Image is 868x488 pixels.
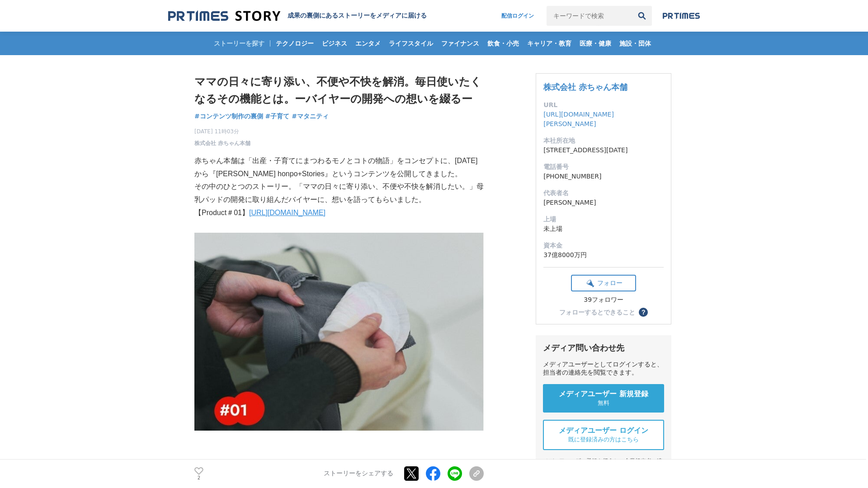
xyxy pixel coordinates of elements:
[640,309,646,315] span: ？
[543,162,664,172] dt: 電話番号
[547,6,632,26] input: キーワードで検索
[543,172,664,181] dd: [PHONE_NUMBER]
[543,250,664,260] dd: 37億8000万円
[559,389,648,399] span: メディアユーザー 新規登録
[194,180,484,206] p: その中のひとつのストーリー。「ママの日々に寄り添い、不便や不快を解消したい。」母乳パッドの開発に取り組んだバイヤーに、想いを語ってもらいました。
[265,112,290,120] span: #子育て
[484,39,523,47] span: 飲食・小売
[194,112,263,121] a: #コンテンツ制作の裏側
[194,233,484,431] img: thumbnail_1b444bc0-62eb-11f0-97c3-0d1d89e4d68a.jpg
[543,188,664,198] dt: 代表者名
[385,32,437,55] a: ライフスタイル
[576,32,615,55] a: 医療・健康
[385,39,437,47] span: ライフスタイル
[194,139,250,147] a: 株式会社 赤ちゃん本舗
[639,308,648,317] button: ？
[543,82,627,92] a: 株式会社 赤ちゃん本舗
[663,12,700,19] img: prtimes
[571,296,636,304] div: 39フォロワー
[616,39,655,47] span: 施設・団体
[272,32,317,55] a: テクノロジー
[292,112,329,121] a: #マタニティ
[559,309,635,315] div: フォローするとできること
[543,361,664,377] div: メディアユーザーとしてログインすると、担当者の連絡先を閲覧できます。
[571,275,636,291] button: フォロー
[543,384,664,413] a: メディアユーザー 新規登録 無料
[194,127,250,136] span: [DATE] 11時03分
[632,6,652,26] button: 検索
[543,241,664,250] dt: 資本金
[543,343,664,353] div: メディア問い合わせ先
[543,420,664,450] a: メディアユーザー ログイン 既に登録済みの方はこちら
[265,112,290,121] a: #子育て
[484,32,523,55] a: 飲食・小売
[194,206,484,220] p: 【Product＃01】
[318,39,351,47] span: ビジネス
[576,39,615,47] span: 医療・健康
[272,39,317,47] span: テクノロジー
[352,32,384,55] a: エンタメ
[194,476,203,480] p: 2
[318,32,351,55] a: ビジネス
[168,10,280,22] img: 成果の裏側にあるストーリーをメディアに届ける
[543,100,664,110] dt: URL
[543,145,664,155] dd: [STREET_ADDRESS][DATE]
[194,155,484,181] p: 赤ちゃん本舗は「出産・子育てにまつわるモノとコトの物語」をコンセプトに、[DATE]から『[PERSON_NAME] honpo+Stories』というコンテンツを公開してきました。
[524,32,575,55] a: キャリア・教育
[524,39,575,47] span: キャリア・教育
[543,224,664,234] dd: 未上場
[543,198,664,207] dd: [PERSON_NAME]
[352,39,384,47] span: エンタメ
[543,136,664,145] dt: 本社所在地
[568,436,639,444] span: 既に登録済みの方はこちら
[292,112,329,120] span: #マタニティ
[288,12,427,20] h2: 成果の裏側にあるストーリーをメディアに届ける
[249,209,325,216] a: [URL][DOMAIN_NAME]
[559,426,648,436] span: メディアユーザー ログイン
[598,399,609,407] span: 無料
[492,6,543,26] a: 配信ログイン
[438,39,483,47] span: ファイナンス
[543,111,614,127] a: [URL][DOMAIN_NAME][PERSON_NAME]
[438,32,483,55] a: ファイナンス
[543,215,664,224] dt: 上場
[168,10,427,22] a: 成果の裏側にあるストーリーをメディアに届ける 成果の裏側にあるストーリーをメディアに届ける
[194,73,484,108] h1: ママの日々に寄り添い、不便や不快を解消。毎日使いたくなるその機能とは。ーバイヤーの開発への想いを綴るー
[616,32,655,55] a: 施設・団体
[194,112,263,120] span: #コンテンツ制作の裏側
[324,470,393,478] p: ストーリーをシェアする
